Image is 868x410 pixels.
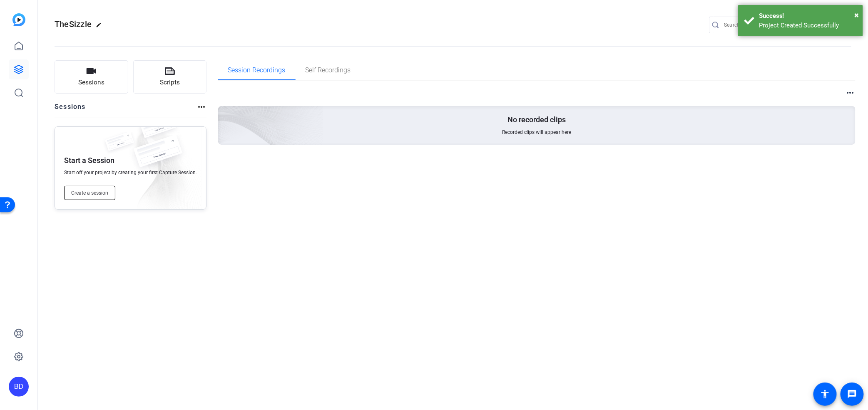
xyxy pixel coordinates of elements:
button: Scripts [133,60,207,94]
button: Sessions [55,60,128,94]
span: Scripts [160,78,180,87]
mat-icon: message [847,389,857,399]
span: Self Recordings [306,67,351,74]
p: No recorded clips [507,115,566,125]
button: Close [855,9,859,21]
span: Session Recordings [228,67,286,74]
img: fake-session.png [135,114,181,145]
span: × [855,10,859,20]
span: TheSizzle [55,19,92,29]
img: fake-session.png [127,135,189,176]
div: Success! [759,11,857,21]
img: fake-session.png [101,132,138,156]
mat-icon: more_horiz [846,88,856,98]
mat-icon: accessibility [820,389,830,399]
input: Search [724,20,799,30]
img: embarkstudio-empty-session.png [125,24,323,204]
span: Recorded clips will appear here [502,129,571,136]
div: Project Created Successfully [759,21,857,30]
span: Create a session [71,190,108,196]
span: Start off your project by creating your first Capture Session. [64,169,197,176]
button: Create a session [64,186,115,200]
img: blue-gradient.svg [12,13,25,26]
mat-icon: more_horiz [196,102,206,112]
div: BD [9,377,29,397]
p: Start a Session [64,156,114,165]
h2: Sessions [55,102,86,118]
span: Sessions [78,78,104,87]
img: embarkstudio-empty-session.png [121,124,202,213]
mat-icon: edit [96,22,106,32]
